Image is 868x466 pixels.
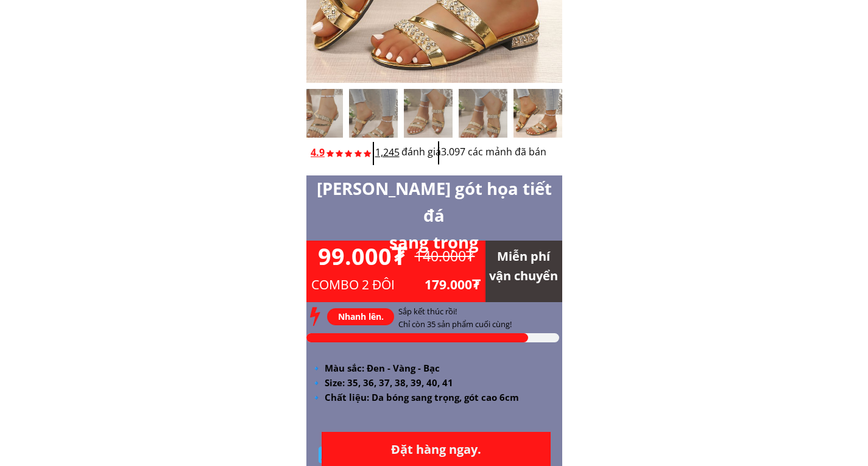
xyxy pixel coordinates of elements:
font: 4.9 [311,146,325,159]
font: Đặt hàng ngay. [391,441,481,457]
font: Nhanh lên. [338,311,384,322]
font: Sắp kết thúc rồi! [398,306,457,317]
font: Combo 2 đôi [311,276,395,293]
font: các mảnh đã bán [468,145,546,158]
font: 🔹 Chất liệu: Da bóng sang trọng, gót cao 6cm [311,391,519,403]
font: Miễn phí vận chuyển [489,248,558,284]
font: đánh giá [401,145,441,158]
font: 🔹 Size: 35, 36, 37, 38, 39, 40, 41 [311,376,453,389]
font: [PERSON_NAME] gót họa tiết đá [317,177,552,227]
font: 🔹 Màu sắc: Đen - Vàng - Bạc [311,362,440,374]
font: 179.000₮ [425,276,480,293]
font: 1,245 [375,146,400,159]
font: 99.000₮ [318,241,406,272]
font: sang trọng [389,231,479,253]
font: Chỉ còn 35 sản phẩm cuối cùng! [398,319,512,330]
font: 3.097 [441,145,465,158]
